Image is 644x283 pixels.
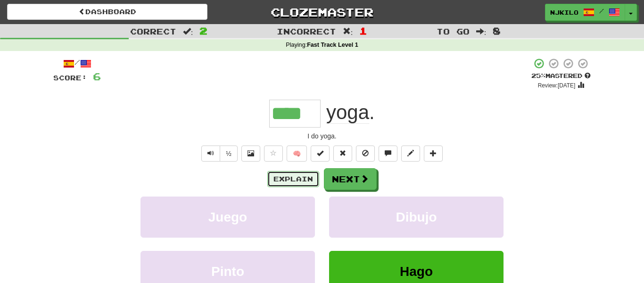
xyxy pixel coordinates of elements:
[199,146,238,162] div: Text-to-speech controls
[326,101,369,124] span: yoga
[7,4,207,20] a: Dashboard
[287,146,307,162] button: 🧠
[201,146,220,162] button: Play sentence audio (ctl+space)
[333,146,352,162] button: Reset to 0% Mastered (alt+r)
[401,146,420,162] button: Edit sentence (alt+d)
[267,171,319,187] button: Explain
[356,146,375,162] button: Ignore sentence (alt+i)
[208,210,247,224] span: Juego
[93,70,101,82] span: 6
[321,101,374,124] span: .
[424,146,443,162] button: Add to collection (alt+a)
[183,27,193,35] span: :
[130,26,176,36] span: Correct
[277,26,336,36] span: Incorrect
[222,4,422,20] a: Clozemaster
[311,146,330,162] button: Set this sentence to 100% Mastered (alt+m)
[53,131,591,141] div: I do yoga.
[531,72,545,79] span: 25 %
[400,264,433,279] span: Hago
[53,74,87,82] span: Score:
[437,26,470,36] span: To go
[538,82,576,89] small: Review: [DATE]
[264,146,283,162] button: Favorite sentence (alt+f)
[307,42,358,48] strong: Fast Track Level 1
[359,25,367,36] span: 1
[379,146,397,162] button: Discuss sentence (alt+u)
[220,146,238,162] button: ½
[550,8,578,17] span: njkilo
[396,210,437,224] span: Dibujo
[329,197,504,238] button: Dibujo
[343,27,353,35] span: :
[53,58,101,69] div: /
[241,146,260,162] button: Show image (alt+x)
[140,197,315,238] button: Juego
[324,168,377,190] button: Next
[493,25,501,36] span: 8
[531,72,591,80] div: Mastered
[211,264,244,279] span: Pinto
[476,27,487,35] span: :
[599,8,604,14] span: /
[545,4,625,21] a: njkilo /
[199,25,207,36] span: 2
